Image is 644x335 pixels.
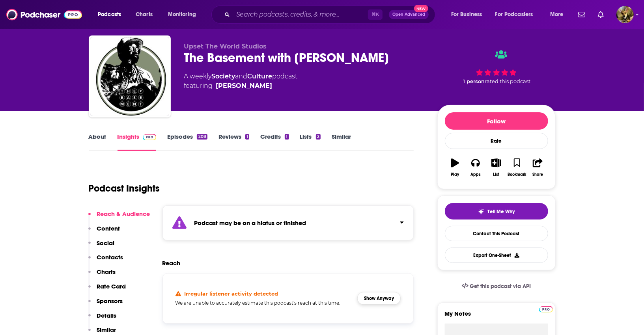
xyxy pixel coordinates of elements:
span: 1 person [463,78,485,84]
button: Apps [465,153,486,182]
section: Click to expand status details [162,205,414,240]
button: Contacts [88,253,123,268]
a: Lists2 [300,133,321,151]
span: Upset The World Studios [184,43,267,50]
p: Similar [97,326,116,333]
img: Podchaser Pro [143,134,157,140]
div: Bookmark [508,172,526,177]
span: featuring [184,81,298,91]
h4: Irregular listener activity detected [184,290,278,297]
button: Follow [445,112,548,130]
button: Export One-Sheet [445,248,548,263]
a: InsightsPodchaser Pro [118,133,157,151]
button: Show Anyway [357,292,401,305]
div: Share [532,172,543,177]
span: For Business [451,9,482,20]
a: Pro website [539,305,553,313]
img: Podchaser Pro [539,306,553,313]
button: Show profile menu [616,6,634,23]
a: Society [212,73,235,80]
a: Culture [248,73,273,80]
a: Get this podcast via API [455,277,538,296]
button: Share [527,153,548,182]
div: Play [451,172,459,177]
span: rated this podcast [485,78,531,84]
button: Reach & Audience [88,210,150,225]
span: Charts [136,9,153,20]
a: Contact This Podcast [445,226,548,241]
button: Content [88,225,120,239]
input: Search podcasts, credits, & more... [233,8,368,21]
span: More [550,9,564,20]
p: Reach & Audience [97,210,150,218]
button: Sponsors [88,297,123,312]
button: open menu [545,8,573,21]
a: Show notifications dropdown [575,8,588,21]
img: User Profile [616,6,634,23]
p: Content [97,225,120,232]
img: tell me why sparkle [478,208,484,215]
span: New [414,5,428,12]
button: Details [88,312,117,326]
div: 2 [316,134,321,140]
span: For Podcasters [495,9,533,20]
span: Open Advanced [392,13,425,17]
div: Apps [470,172,481,177]
button: open menu [162,8,206,21]
button: List [486,153,506,182]
button: Open AdvancedNew [389,10,429,19]
div: List [493,172,500,177]
a: Similar [332,133,351,151]
a: Reviews1 [218,133,249,151]
a: Credits1 [260,133,289,151]
button: Bookmark [507,153,527,182]
h5: We are unable to accurately estimate this podcast's reach at this time. [175,300,351,306]
div: Search podcasts, credits, & more... [219,6,443,24]
h2: Reach [162,259,181,267]
h1: Podcast Insights [89,182,160,194]
button: open menu [92,8,131,21]
div: Rate [445,133,548,149]
a: [PERSON_NAME] [216,81,273,91]
button: Rate Card [88,283,126,297]
div: 208 [197,134,207,140]
span: Get this podcast via API [470,283,531,290]
a: About [89,133,106,151]
a: Episodes208 [167,133,207,151]
img: The Basement with Tim Ross [90,37,169,116]
p: Contacts [97,253,123,261]
p: Details [97,312,117,319]
span: Monitoring [168,9,196,20]
img: Podchaser - Follow, Share and Rate Podcasts [6,7,82,22]
strong: Podcast may be on a hiatus or finished [194,219,306,227]
p: Rate Card [97,283,126,290]
button: tell me why sparkleTell Me Why [445,203,548,220]
span: Logged in as SydneyDemo [616,6,634,23]
button: open menu [490,8,545,21]
div: 1 [285,134,289,140]
button: Play [445,153,465,182]
span: and [235,73,248,80]
a: Charts [131,8,157,21]
span: Tell Me Why [487,208,515,215]
div: 1 personrated this podcast [437,43,556,91]
button: open menu [446,8,492,21]
button: Charts [88,268,116,283]
div: A weekly podcast [184,72,298,91]
p: Sponsors [97,297,123,305]
p: Social [97,239,115,247]
a: Show notifications dropdown [595,8,607,21]
span: Podcasts [98,9,121,20]
label: My Notes [445,310,548,324]
span: ⌘ K [368,9,383,20]
p: Charts [97,268,116,275]
button: Social [88,239,115,254]
div: 1 [245,134,249,140]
